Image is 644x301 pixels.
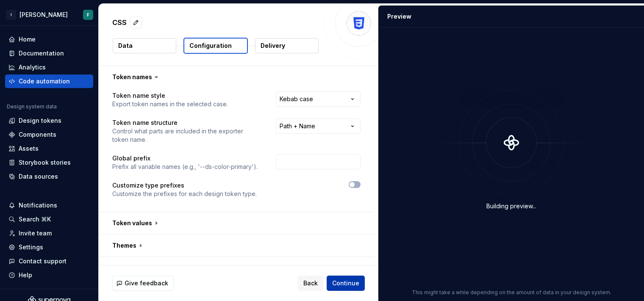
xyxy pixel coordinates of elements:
p: This might take a while depending on the amount of data in your design system. [412,289,611,296]
div: Contact support [19,257,67,265]
button: Back [298,276,323,291]
a: Design tokens [5,114,93,127]
button: Configuration [183,38,248,54]
a: Documentation [5,47,93,60]
span: Back [303,279,318,287]
div: Assets [19,144,39,153]
p: Delivery [261,41,285,50]
a: Analytics [5,61,93,74]
a: Code automation [5,75,93,88]
div: I [6,10,16,20]
div: Documentation [19,49,64,58]
a: Settings [5,240,93,254]
button: Contact support [5,254,93,268]
div: Code automation [19,77,70,86]
div: [PERSON_NAME] [19,11,68,19]
div: Help [19,271,32,279]
a: Invite team [5,226,93,240]
a: Assets [5,142,93,155]
a: Storybook stories [5,156,93,169]
a: Components [5,128,93,141]
p: CSS [112,17,127,28]
p: Export token names in the selected case. [112,100,228,108]
p: Customize the prefixes for each design token type. [112,190,257,198]
button: Search ⌘K [5,213,93,226]
span: Give feedback [125,279,168,287]
p: Configuration [189,41,232,50]
div: Design system data [7,103,57,110]
button: Help [5,268,93,282]
div: Invite team [19,229,52,237]
button: Delivery [255,38,319,53]
div: Analytics [19,63,46,72]
p: Customize type prefixes [112,181,257,190]
div: Building preview... [486,202,536,210]
a: Data sources [5,170,93,183]
p: Token name style [112,91,228,100]
p: Token name structure [112,119,261,127]
div: Search ⌘K [19,215,51,224]
div: Storybook stories [19,158,71,167]
button: Give feedback [112,276,174,291]
button: Data [113,38,176,53]
div: Data sources [19,172,58,181]
p: Control what parts are included in the exporter token name. [112,127,261,144]
p: Data [118,41,133,50]
div: Home [19,35,36,44]
button: Notifications [5,199,93,212]
p: Prefix all variable names (e.g., '--ds-color-primary'). [112,163,258,171]
span: Continue [332,279,359,287]
div: F [87,11,89,18]
div: Notifications [19,201,57,210]
p: Global prefix [112,154,258,163]
div: Settings [19,243,43,251]
div: Design tokens [19,116,61,125]
div: Preview [387,12,411,21]
div: Components [19,130,56,139]
button: Continue [327,276,365,291]
button: I[PERSON_NAME]F [2,6,97,24]
a: Home [5,33,93,46]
